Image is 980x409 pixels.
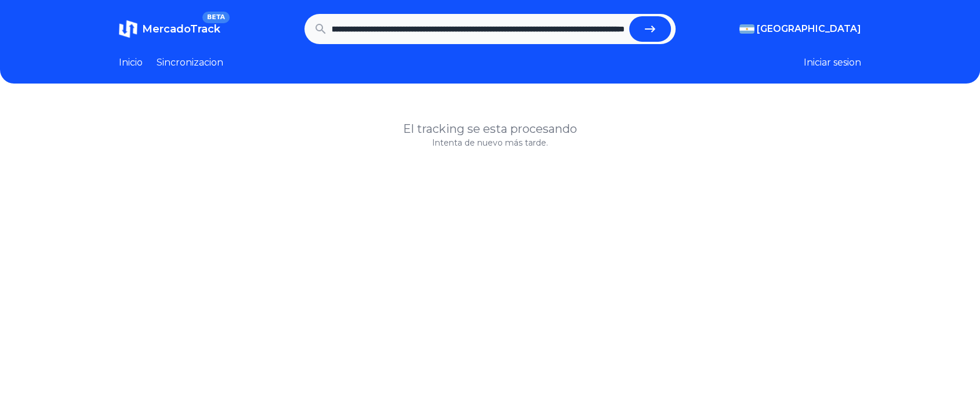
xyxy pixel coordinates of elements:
span: [GEOGRAPHIC_DATA] [757,22,861,36]
a: Sincronizacion [157,56,223,70]
button: Iniciar sesion [804,56,861,70]
a: Inicio [119,56,143,70]
span: BETA [202,12,230,23]
span: MercadoTrack [142,23,220,35]
p: Intenta de nuevo más tarde. [119,137,861,149]
img: Argentina [739,24,754,34]
h1: El tracking se esta procesando [119,121,861,137]
a: MercadoTrackBETA [119,20,220,38]
button: [GEOGRAPHIC_DATA] [739,22,861,36]
img: MercadoTrack [119,20,137,38]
